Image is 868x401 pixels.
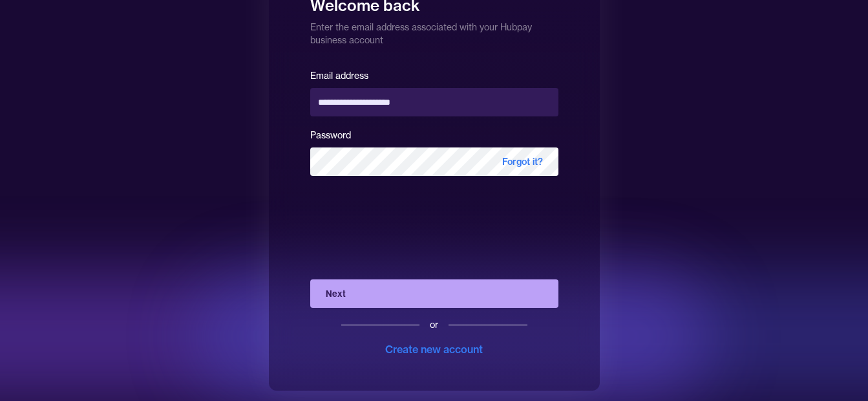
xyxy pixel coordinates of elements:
span: Forgot it? [487,147,558,176]
button: Next [310,279,558,308]
p: Enter the email address associated with your Hubpay business account [310,16,558,47]
label: Email address [310,70,368,81]
div: Create new account [385,341,483,357]
label: Password [310,129,351,141]
div: or [430,318,438,331]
